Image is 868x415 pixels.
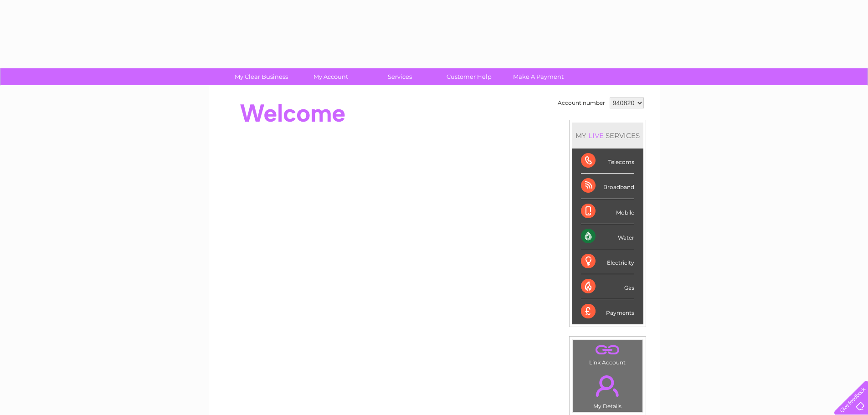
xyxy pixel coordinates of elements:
[581,174,634,199] div: Broadband
[575,370,640,402] a: .
[572,368,643,412] td: My Details
[581,224,634,249] div: Water
[362,68,437,85] a: Services
[572,123,643,149] div: MY SERVICES
[501,68,576,85] a: Make A Payment
[586,131,606,140] div: LIVE
[581,299,634,324] div: Payments
[581,249,634,274] div: Electricity
[572,339,643,368] td: Link Account
[431,68,507,85] a: Customer Help
[581,149,634,174] div: Telecoms
[224,68,299,85] a: My Clear Business
[575,342,640,358] a: .
[293,68,368,85] a: My Account
[581,199,634,224] div: Mobile
[581,274,634,299] div: Gas
[555,95,607,111] td: Account number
